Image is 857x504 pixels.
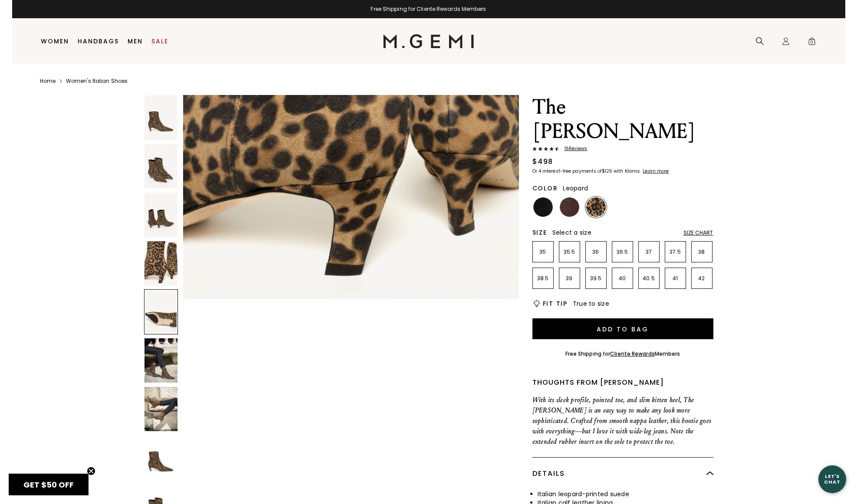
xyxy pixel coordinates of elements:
p: 38.5 [533,275,553,282]
h1: The [PERSON_NAME] [532,95,713,144]
span: True to size [573,299,609,308]
h2: Fit Tip [543,300,568,307]
img: The Delfina [144,144,178,188]
p: 37.5 [665,249,686,255]
div: Free Shipping for Cliente Rewards Members [12,6,845,13]
a: Women [41,38,69,45]
h2: Color [532,185,558,192]
div: GET $50 OFFClose teaser [9,474,89,495]
klarna-placement-style-body: Or 4 interest-free payments of [532,168,602,174]
img: Black [533,197,553,217]
a: Women's Italian Shoes [66,78,128,85]
h2: Size [532,229,547,236]
klarna-placement-style-amount: $125 [602,168,612,174]
span: GET $50 OFF [23,479,74,490]
p: 42 [692,275,712,282]
klarna-placement-style-body: with Klarna [614,168,642,174]
p: 38 [692,249,712,255]
p: With its sleek profile, pointed toe, and slim kitten heel, The [PERSON_NAME] is an easy way to ma... [532,395,713,447]
span: 16 Review s [559,146,588,151]
p: 40 [612,275,633,282]
button: Close teaser [87,467,95,475]
p: 37 [639,249,659,255]
p: 39 [559,275,580,282]
button: Add to Bag [532,318,713,339]
p: 40.5 [639,275,659,282]
a: 16Reviews [532,146,713,153]
div: $498 [532,157,553,167]
li: Italian leopard-printed suede [538,490,713,498]
div: Let's Chat [818,474,846,484]
img: The Delfina [144,241,178,285]
img: The Delfina [144,193,178,237]
klarna-placement-style-cta: Learn more [643,168,669,174]
img: The Delfina [144,338,178,383]
p: 39.5 [586,275,606,282]
div: Free Shipping for Members [565,350,680,357]
span: Select a size [552,228,591,237]
div: Thoughts from [PERSON_NAME] [532,377,713,388]
p: 36.5 [612,249,633,255]
div: Size Chart [683,229,713,236]
span: 0 [808,39,816,47]
img: Chocolate [560,197,579,217]
a: Home [40,78,56,85]
p: 41 [665,275,686,282]
img: The Delfina [144,435,178,480]
img: The Delfina [144,95,178,140]
a: Cliente Rewards [610,350,655,357]
a: Handbags [78,38,119,45]
img: The Delfina [144,387,178,431]
img: Leopard [586,197,606,217]
a: Sale [151,38,168,45]
span: Leopard [563,184,588,193]
p: 35.5 [559,249,580,255]
a: Men [128,38,143,45]
a: Learn more [642,169,669,174]
p: 36 [586,249,606,255]
p: 35 [533,249,553,255]
div: Details [532,458,713,490]
img: M.Gemi [383,34,474,48]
